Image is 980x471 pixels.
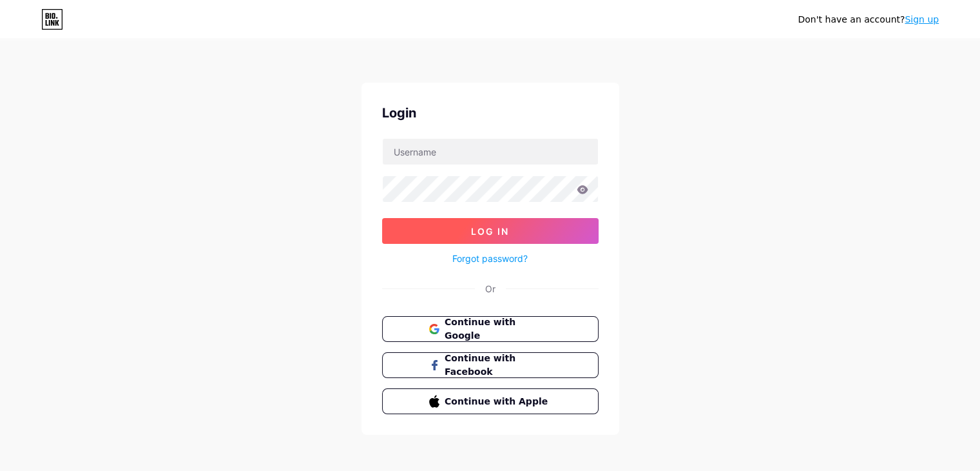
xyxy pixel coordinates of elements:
[485,282,495,296] div: Or
[383,139,598,165] input: Username
[445,316,551,343] span: Continue with Google
[382,352,599,378] button: Continue with Facebook
[382,316,599,342] button: Continue with Google
[445,352,551,379] span: Continue with Facebook
[471,226,509,237] span: Log In
[905,14,939,25] a: Sign up
[382,103,599,123] div: Login
[382,218,599,244] button: Log In
[798,13,939,26] div: Don't have an account?
[445,395,551,408] span: Continue with Apple
[382,388,599,414] button: Continue with Apple
[452,252,528,265] a: Forgot password?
